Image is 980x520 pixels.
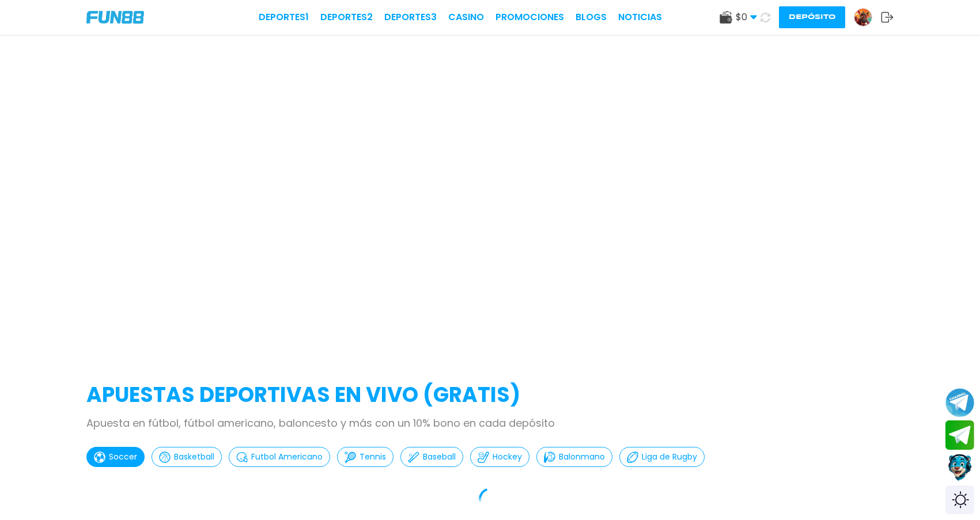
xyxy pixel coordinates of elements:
a: NOTICIAS [618,10,662,24]
a: CASINO [448,10,484,24]
a: Deportes3 [384,10,437,24]
p: Balonmano [559,451,605,463]
img: Company Logo [86,11,144,24]
button: Join telegram channel [945,388,974,417]
a: Deportes2 [320,10,373,24]
img: Avatar [854,9,872,26]
p: Soccer [109,451,137,463]
button: Balonmano [536,447,612,467]
p: Basketball [174,451,214,463]
div: Switch theme [945,485,974,514]
button: Basketball [152,447,222,467]
p: Hockey [493,451,522,463]
p: Apuesta en fútbol, fútbol americano, baloncesto y más con un 10% bono en cada depósito [86,415,894,431]
button: Baseball [400,447,463,467]
button: Tennis [337,447,393,467]
a: Avatar [854,8,881,26]
button: Futbol Americano [229,447,330,467]
p: Baseball [423,451,456,463]
a: Deportes1 [259,10,309,24]
span: $ 0 [736,10,757,24]
button: Liga de Rugby [619,447,705,467]
p: Futbol Americano [251,451,323,463]
button: Depósito [779,6,845,28]
a: Promociones [495,10,564,24]
button: Soccer [86,447,145,467]
p: Liga de Rugby [642,451,697,463]
button: Contact customer service [945,453,974,483]
button: Hockey [470,447,529,467]
button: Join telegram [945,420,974,450]
h2: APUESTAS DEPORTIVAS EN VIVO (gratis) [86,379,894,411]
p: Tennis [360,451,386,463]
a: BLOGS [576,10,607,24]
